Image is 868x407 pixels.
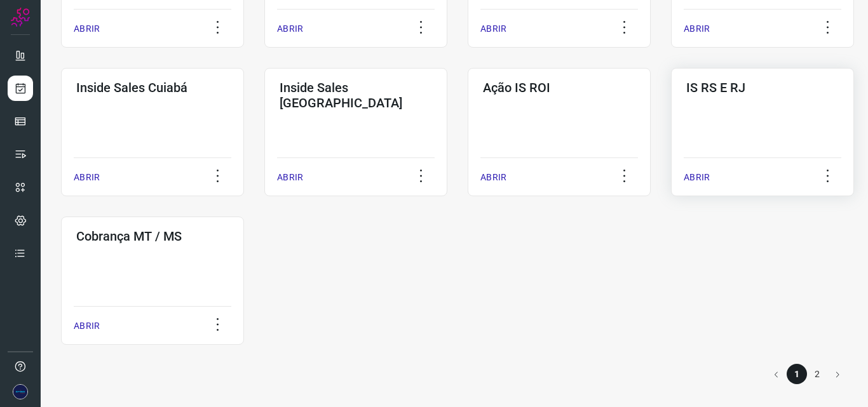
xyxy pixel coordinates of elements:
p: ABRIR [74,171,100,184]
h3: Inside Sales Cuiabá [76,80,229,95]
h3: Inside Sales [GEOGRAPHIC_DATA] [280,80,432,110]
h3: Cobrança MT / MS [76,229,229,244]
li: page 1 [787,364,807,384]
h3: Ação IS ROI [483,80,635,95]
p: ABRIR [480,22,506,36]
li: page 2 [807,364,827,384]
p: ABRIR [277,22,303,36]
p: ABRIR [74,319,100,333]
p: ABRIR [74,22,100,36]
p: ABRIR [480,171,506,184]
img: ec3b18c95a01f9524ecc1107e33c14f6.png [13,384,28,399]
button: Go to next page [827,364,848,384]
p: ABRIR [684,171,710,184]
img: Logo [11,8,30,27]
p: ABRIR [277,171,303,184]
h3: IS RS E RJ [686,80,839,95]
button: Go to previous page [766,364,787,384]
p: ABRIR [684,22,710,36]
